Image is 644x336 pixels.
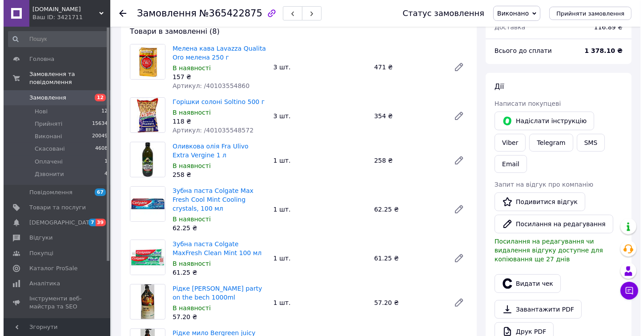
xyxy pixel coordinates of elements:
span: 67 [91,188,102,196]
span: В наявності [169,216,207,223]
span: В наявності [169,64,207,72]
span: Написати покупцеві [491,100,557,107]
span: Замовлення [26,94,63,102]
div: Статус замовлення [399,9,481,18]
span: Виконано [494,10,525,17]
span: 15634 [89,120,104,128]
a: Подивитися відгук [491,192,582,211]
a: Viber [491,134,522,152]
span: 4608 [92,145,104,153]
span: В наявності [169,109,207,116]
a: Мелена кава Lavazza Qualita Oro мелена 250 г [169,45,262,61]
span: Прийняті [31,120,59,128]
img: Зубна паста Colgate MaxFresh Clean Mint 100 мл [127,240,161,275]
span: 12 [91,94,102,101]
div: 1 шт. [266,252,367,264]
button: Email [491,155,523,173]
span: Evrostock.com.ua [29,5,96,13]
div: 61.25 ₴ [169,268,263,277]
span: Замовлення та повідомлення [26,70,107,86]
a: Редагувати [447,152,464,169]
input: Пошук [4,31,105,47]
img: Зубна паста Colgate Max Fresh Cool Mint Cooling crystals, 100 мл [127,187,161,221]
span: 1 [101,158,104,166]
span: Дзвонити [31,170,60,178]
div: 354 ₴ [367,110,443,122]
span: Замовлення [133,8,193,19]
span: 39 [92,219,102,226]
span: Товари в замовленні (8) [126,27,216,36]
a: Оливкова олія Fra Ulivo Extra Vergine 1 л [169,143,245,159]
span: 7 [85,219,92,226]
a: Завантажити PDF [491,300,578,319]
span: Відгуки [26,234,49,242]
span: Артикул: /40103554860 [169,82,246,89]
img: Рідке мило Bergreen party on the bech 1000ml [137,284,150,319]
span: Доставка [491,24,522,31]
button: Прийняти замовлення [546,7,628,20]
div: 1 шт. [266,296,367,309]
div: 57.20 ₴ [169,312,263,321]
span: Прийняти замовлення [553,10,621,17]
div: 62.25 ₴ [169,224,263,232]
div: 157 ₴ [169,72,263,81]
img: Мелена кава Lavazza Qualita Oro мелена 250 г [127,44,161,79]
div: 471 ₴ [367,61,443,73]
button: Чат з покупцем [617,282,635,300]
span: Інструменти веб-майстра та SEO [26,295,82,311]
div: 118 ₴ [169,117,263,126]
div: 258 ₴ [367,154,443,167]
span: Артикул: /401035548572 [169,127,250,134]
span: Посилання на редагування чи видалення відгуку доступне для копіювання ще 27 днів [491,238,600,263]
span: 4 [101,170,104,178]
img: Горішки солоні Soltino 500 г [133,98,155,132]
div: Повернутися назад [116,9,123,18]
a: Редагувати [447,58,464,76]
div: 62.25 ₴ [367,203,443,216]
span: В наявності [169,260,207,267]
button: SMS [573,134,602,152]
span: В наявності [169,304,207,312]
span: Нові [31,108,44,116]
span: Покупці [26,249,50,257]
div: 1 шт. [266,203,367,216]
a: Редагувати [447,249,464,267]
span: 12 [98,108,104,116]
a: Рідке [PERSON_NAME] party on the bech 1000ml [169,285,258,301]
span: Оплачені [31,158,59,166]
img: Оливкова олія Fra Ulivo Extra Vergine 1 л [128,142,161,177]
div: 116.89 ₴ [585,17,624,37]
span: Запит на відгук про компанію [491,181,590,188]
span: [DEMOGRAPHIC_DATA] [26,219,92,227]
a: Горішки солоні Soltino 500 г [169,98,261,105]
button: Надіслати інструкцію [491,112,591,130]
div: 3 шт. [266,110,367,122]
span: Всього до сплати [491,47,548,54]
a: Telegram [526,134,569,152]
div: 57.20 ₴ [367,296,443,309]
div: 258 ₴ [169,170,263,179]
a: Редагувати [447,200,464,218]
div: 61.25 ₴ [367,252,443,264]
span: Аналітика [26,280,56,288]
a: Зубна паста Colgate Max Fresh Cool Mint Cooling crystals, 100 мл [169,187,250,212]
span: 20049 [89,132,104,140]
span: №365422875 [196,8,259,19]
span: В наявності [169,162,207,169]
span: Скасовані [31,145,61,153]
a: Зубна паста Colgate MaxFresh Clean Mint 100 мл [169,240,258,256]
span: Каталог ProSale [26,264,74,272]
span: Повідомлення [26,188,69,196]
div: 1 шт. [266,154,367,167]
span: Товари та послуги [26,204,82,212]
span: Дії [491,82,500,91]
button: Видати чек [491,274,557,293]
div: 3 шт. [266,61,367,73]
span: Виконані [31,132,59,140]
div: Ваш ID: 3421711 [29,13,107,21]
b: 1 378.10 ₴ [581,47,619,54]
span: Головна [26,55,51,63]
a: Редагувати [447,294,464,312]
a: Редагувати [447,107,464,125]
button: Посилання на редагування [491,215,610,233]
